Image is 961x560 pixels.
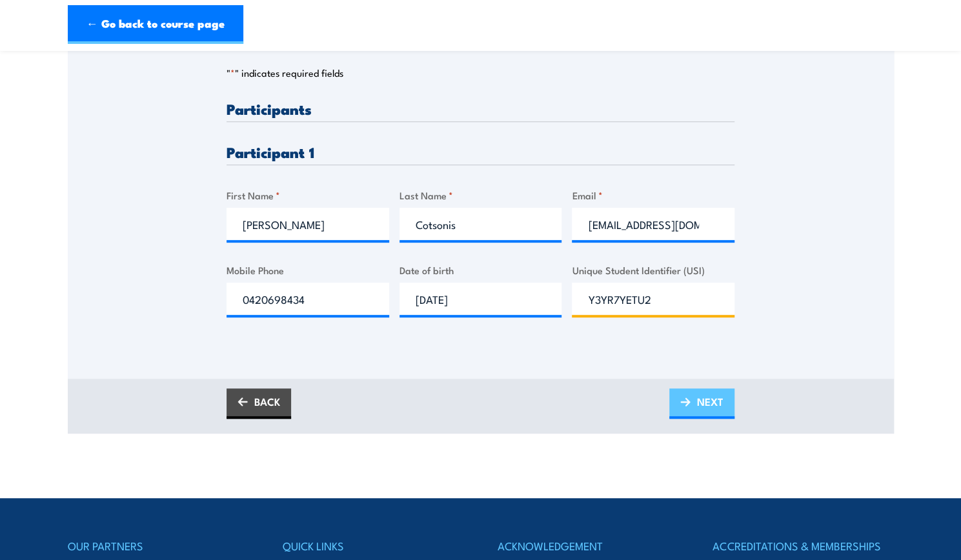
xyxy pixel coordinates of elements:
a: ← Go back to course page [68,5,243,44]
span: NEXT [697,385,723,419]
h4: ACKNOWLEDGEMENT [498,537,678,555]
a: BACK [227,388,291,419]
label: Last Name [400,188,562,203]
h4: OUR PARTNERS [68,537,248,555]
h4: ACCREDITATIONS & MEMBERSHIPS [713,537,893,555]
label: First Name [227,188,389,203]
h3: Participants [227,101,734,116]
h3: Participant 1 [227,145,734,159]
label: Email [572,188,734,203]
a: NEXT [669,388,734,419]
label: Mobile Phone [227,263,389,277]
label: Unique Student Identifier (USI) [572,263,734,277]
label: Date of birth [400,263,562,277]
h4: QUICK LINKS [283,537,463,555]
p: " " indicates required fields [227,66,734,79]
